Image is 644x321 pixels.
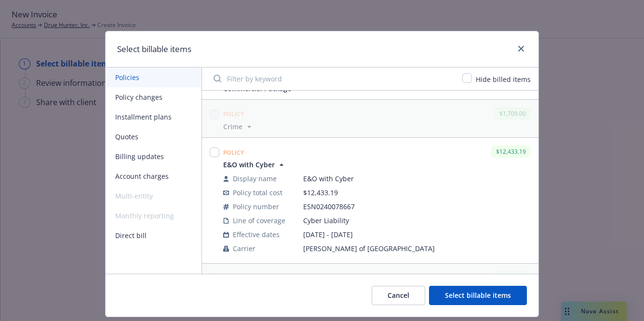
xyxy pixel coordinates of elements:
span: [PERSON_NAME] of [GEOGRAPHIC_DATA] [303,243,531,254]
span: Cyber Liability [303,215,531,226]
span: Hide billed items [476,75,531,84]
button: Quotes [106,127,201,147]
span: Line of coverage [233,215,285,226]
button: Policy changes [106,87,201,107]
span: [DATE] - [DATE] [303,229,531,240]
span: Policy total cost [233,187,282,198]
div: $12,433.19 [491,146,531,158]
button: E&O with Cyber [223,160,286,170]
button: Billing updates [106,147,201,166]
span: Effective dates [233,229,280,240]
span: Policy [223,110,244,118]
span: Policy$1,709.00Crime [202,100,538,137]
a: close [515,43,527,54]
span: $2,322.00 [202,264,538,301]
span: $12,433.19 [303,188,338,197]
span: Multi-entity [106,186,201,206]
span: Display name [233,174,277,184]
span: Policy number [233,201,279,212]
span: Monthly reporting [106,206,201,226]
div: $2,322.00 [495,271,531,283]
div: $1,709.00 [495,107,531,120]
button: Account charges [106,166,201,186]
button: Select billable items [429,286,527,305]
button: Installment plans [106,107,201,127]
span: E&O with Cyber [223,160,275,170]
button: Policies [106,67,201,87]
span: Crime [223,121,242,132]
button: Cancel [372,286,425,305]
span: Policy [223,148,244,157]
span: Carrier [233,243,255,254]
h1: Select billable items [117,43,191,55]
span: E&O with Cyber [303,174,531,184]
input: Filter by keyword [208,69,456,88]
button: Direct bill [106,226,201,245]
button: Crime [223,121,254,132]
span: ESN0240078667 [303,201,531,212]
